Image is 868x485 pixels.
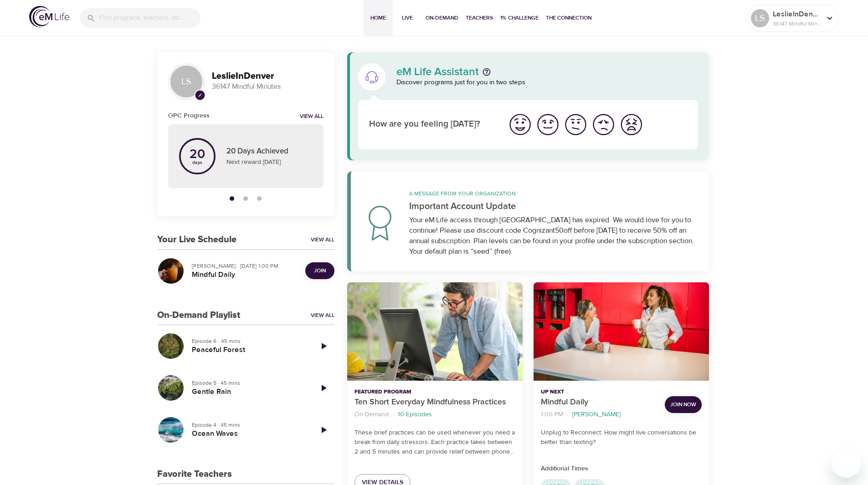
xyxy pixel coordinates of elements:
a: View all notifications [300,113,324,121]
span: Join [314,266,326,276]
h6: OPC Progress [168,111,210,121]
button: I'm feeling great [506,111,534,138]
button: I'm feeling good [534,111,562,138]
a: View All [311,311,334,319]
h3: On-Demand Playlist [157,310,240,321]
button: Ocean Waves [157,416,185,444]
a: View All [311,236,334,244]
nav: breadcrumb [541,408,657,421]
li: · [392,408,394,421]
button: I'm feeling ok [562,111,590,138]
p: On-Demand [354,410,389,419]
h3: LeslieInDenver [212,71,324,82]
button: Mindful Daily [534,282,709,381]
div: LS [168,63,205,100]
span: On-Demand [426,13,458,23]
button: I'm feeling worst [617,111,645,138]
li: · [567,408,569,421]
p: Episode 4 · 45 mins [192,421,305,429]
img: bad [591,112,616,137]
p: [PERSON_NAME] [572,410,621,419]
p: LeslieInDenver [773,9,821,20]
p: 36147 Mindful Minutes [212,82,324,92]
p: days [190,161,205,164]
h5: Gentle Rain [192,387,305,397]
p: Important Account Update [409,199,699,213]
button: Ten Short Everyday Mindfulness Practices [347,282,523,381]
img: logo [29,6,69,27]
h5: Peaceful Forest [192,345,305,355]
h5: Mindful Daily [192,270,298,280]
p: Discover programs just for you in two steps [396,77,699,88]
h5: Ocean Waves [192,429,305,439]
img: good [535,112,560,137]
div: Your eM Life access through [GEOGRAPHIC_DATA] has expired. We would love for you to continue! Ple... [409,215,699,257]
p: Episode 6 · 45 mins [192,337,305,345]
p: A message from your organization [409,189,699,198]
p: 36147 Mindful Minutes [773,20,821,28]
iframe: Button to launch messaging window [832,449,861,478]
p: Featured Program [354,388,515,396]
a: Play Episode [313,377,334,399]
img: eM Life Assistant [365,70,379,84]
button: Join [305,262,334,279]
p: eM Life Assistant [396,66,479,77]
p: Next reward [DATE] [226,158,313,167]
button: Gentle Rain [157,374,185,402]
nav: breadcrumb [354,408,515,421]
span: 1% Challenge [500,13,539,23]
span: Home [367,13,389,23]
button: Join Now [665,396,702,413]
h3: Favorite Teachers [157,469,232,480]
p: Unplug to Reconnect: How might live conversations be better than texting? [541,428,702,447]
p: Additional Times [541,464,702,474]
p: 10 Episodes [398,410,432,419]
img: ok [563,112,588,137]
button: Peaceful Forest [157,332,185,360]
p: Up Next [541,388,657,396]
p: Episode 5 · 45 mins [192,379,305,387]
input: Find programs, teachers, etc... [99,8,200,28]
p: Mindful Daily [541,396,657,408]
p: Ten Short Everyday Mindfulness Practices [354,396,515,408]
img: worst [619,112,644,137]
p: 20 Days Achieved [226,146,313,158]
button: I'm feeling bad [590,111,617,138]
p: How are you feeling [DATE]? [369,118,495,131]
p: 1:00 PM [541,410,563,419]
p: These brief practices can be used whenever you need a break from daily stressors. Each practice t... [354,428,515,457]
span: Live [396,13,418,23]
a: Play Episode [313,419,334,441]
span: The Connection [546,13,591,23]
img: great [508,112,533,137]
p: 20 [190,148,205,161]
h3: Your Live Schedule [157,235,236,245]
span: Join Now [670,400,696,409]
a: Play Episode [313,335,334,357]
span: Teachers [466,13,493,23]
p: [PERSON_NAME] · [DATE] 1:00 PM [192,262,298,270]
div: LS [751,9,769,27]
